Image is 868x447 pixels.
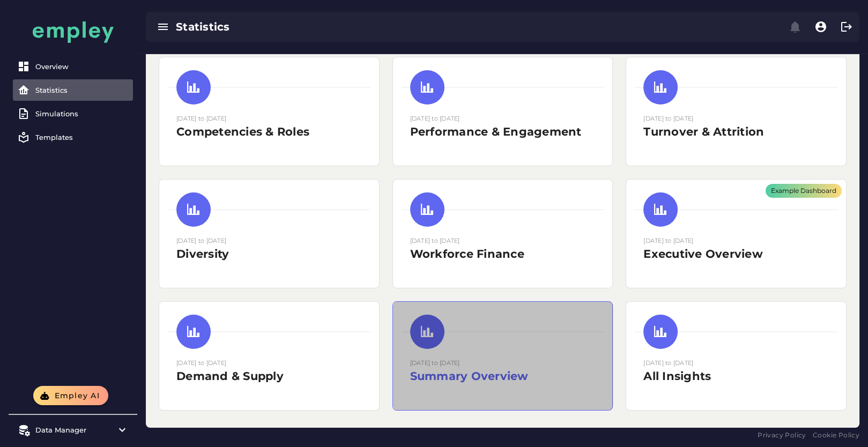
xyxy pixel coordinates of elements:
[643,368,829,384] h2: All Insights
[35,109,129,118] div: Simulations
[13,79,133,101] a: Statistics
[54,391,100,400] span: Empley AI
[35,426,110,434] div: Data Manager
[13,126,133,148] a: Templates
[643,359,693,367] small: [DATE] to [DATE]
[643,115,693,122] small: [DATE] to [DATE]
[33,386,108,405] button: Empley AI
[176,124,362,140] h2: Competencies & Roles
[410,359,460,367] small: [DATE] to [DATE]
[35,133,129,141] div: Templates
[410,246,596,262] h2: Workforce Finance
[13,56,133,77] a: Overview
[176,359,226,367] small: [DATE] to [DATE]
[35,62,129,71] div: Overview
[176,19,479,34] div: Statistics
[813,430,859,441] a: Cookie Policy
[176,368,362,384] h2: Demand & Supply
[410,124,596,140] h2: Performance & Engagement
[35,86,129,94] div: Statistics
[758,430,806,441] a: Privacy Policy
[13,103,133,124] a: Simulations
[410,237,460,244] small: [DATE] to [DATE]
[176,115,226,122] small: [DATE] to [DATE]
[410,368,596,384] h2: Summary Overview
[643,124,829,140] h2: Turnover & Attrition
[410,115,460,122] small: [DATE] to [DATE]
[176,246,362,262] h2: Diversity
[176,237,226,244] small: [DATE] to [DATE]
